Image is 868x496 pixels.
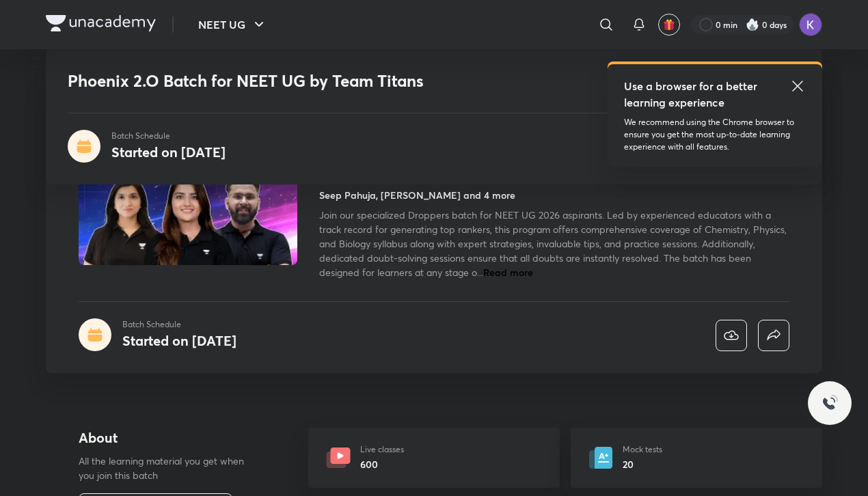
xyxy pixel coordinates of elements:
p: Batch Schedule [122,318,236,331]
img: Company Logo [46,15,156,31]
a: Company Logo [46,15,156,35]
h4: Started on [DATE] [122,331,236,350]
p: Live classes [360,443,404,456]
img: streak [746,18,759,31]
img: Thumbnail [77,141,299,266]
h4: Seep Pahuja, [PERSON_NAME] and 4 more [319,188,515,202]
h4: About [79,428,265,448]
h6: 600 [360,457,404,471]
h4: Started on [DATE] [111,143,226,161]
img: avatar [663,18,675,31]
p: Batch Schedule [111,130,226,142]
h6: 20 [623,457,662,471]
span: Read more [483,266,533,279]
button: NEET UG [190,11,275,38]
span: Join our specialized Droppers batch for NEET UG 2026 aspirants. Led by experienced educators with... [319,208,787,279]
p: All the learning material you get when you join this batch [79,454,255,482]
button: avatar [658,14,680,36]
img: ttu [822,395,838,411]
p: We recommend using the Chrome browser to ensure you get the most up-to-date learning experience w... [624,116,806,153]
h1: Phoenix 2.O Batch for NEET UG by Team Titans [68,71,603,91]
h5: Use a browser for a better learning experience [624,78,760,111]
p: Mock tests [623,443,662,456]
img: Koyna Rana [799,13,822,36]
